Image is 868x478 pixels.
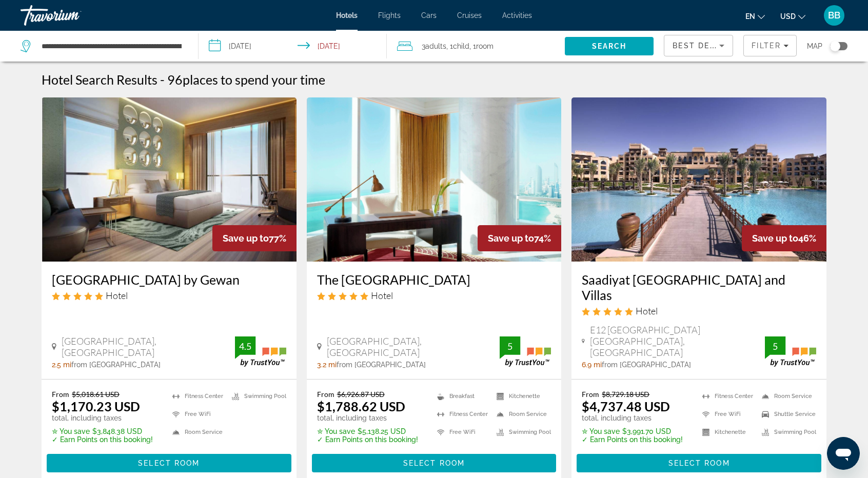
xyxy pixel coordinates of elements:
[502,11,532,19] span: Activities
[582,427,620,435] span: ✮ You save
[387,31,565,62] button: Travelers: 3 adults, 1 child
[743,35,797,56] button: Filters
[478,225,561,251] div: 74%
[317,361,337,369] span: 3.2 mi
[72,390,120,399] del: $5,018.61 USD
[312,454,557,472] button: Select Room
[757,408,816,421] li: Shuttle Service
[697,408,757,421] li: Free WiFi
[52,435,153,444] p: ✓ Earn Points on this booking!
[742,225,826,251] div: 46%
[745,9,765,24] button: Change language
[52,361,71,369] span: 2.5 mi
[582,399,670,414] ins: $4,737.48 USD
[765,340,785,352] div: 5
[106,290,128,301] span: Hotel
[317,435,418,444] p: ✓ Earn Points on this booking!
[421,11,437,19] a: Cars
[42,97,297,262] img: Royal M Hotel Abu Dhabi by Gewan
[42,72,157,87] h1: Hotel Search Results
[668,459,730,467] span: Select Room
[500,336,551,367] img: TrustYou guest rating badge
[336,11,358,19] a: Hotels
[592,42,627,50] span: Search
[780,9,805,24] button: Change currency
[491,408,551,421] li: Room Service
[327,335,500,358] span: [GEOGRAPHIC_DATA], [GEOGRAPHIC_DATA]
[602,390,649,399] del: $8,729.18 USD
[52,427,90,435] span: ✮ You save
[167,72,325,87] h2: 96
[371,290,393,301] span: Hotel
[212,225,297,251] div: 77%
[807,39,822,53] span: Map
[52,272,286,287] a: [GEOGRAPHIC_DATA] by Gewan
[565,37,654,55] button: Search
[752,233,798,244] span: Save up to
[577,454,821,472] button: Select Room
[582,390,599,399] span: From
[432,390,491,403] li: Breakfast
[167,408,227,421] li: Free WiFi
[317,427,418,435] p: $5,138.25 USD
[52,427,153,435] p: $3,848.38 USD
[673,42,726,50] span: Best Deals
[446,39,469,53] span: , 1
[582,361,602,369] span: 6.9 mi
[312,456,557,467] a: Select Room
[752,42,781,50] span: Filter
[235,336,286,367] img: TrustYou guest rating badge
[317,414,418,422] p: total, including taxes
[317,390,334,399] span: From
[317,399,405,414] ins: $1,788.62 USD
[52,414,153,422] p: total, including taxes
[337,390,385,399] del: $6,926.87 USD
[167,390,227,403] li: Fitness Center
[827,437,860,470] iframe: Кнопка запуска окна обмена сообщениями
[491,426,551,439] li: Swimming Pool
[235,340,255,352] div: 4.5
[457,11,482,19] span: Cruises
[453,42,469,50] span: Child
[469,39,494,53] span: , 1
[476,42,494,50] span: Room
[571,97,826,262] img: Saadiyat Rotana Resort and Villas
[47,456,291,467] a: Select Room
[167,426,227,439] li: Room Service
[41,38,183,54] input: Search hotel destination
[582,272,816,303] a: Saadiyat [GEOGRAPHIC_DATA] and Villas
[582,435,683,444] p: ✓ Earn Points on this booking!
[697,390,757,403] li: Fitness Center
[337,361,426,369] span: from [GEOGRAPHIC_DATA]
[432,408,491,421] li: Fitness Center
[223,233,269,244] span: Save up to
[765,336,816,367] img: TrustYou guest rating badge
[500,340,520,352] div: 5
[183,72,325,87] span: places to spend your time
[317,272,551,287] a: The [GEOGRAPHIC_DATA]
[745,12,755,21] span: en
[757,390,816,403] li: Room Service
[317,427,355,435] span: ✮ You save
[47,454,291,472] button: Select Room
[62,335,235,358] span: [GEOGRAPHIC_DATA], [GEOGRAPHIC_DATA]
[697,426,757,439] li: Kitchenette
[21,2,123,29] a: Travorium
[577,456,821,467] a: Select Room
[582,414,683,422] p: total, including taxes
[307,97,562,262] img: The St. Regis Abu Dhabi
[491,390,551,403] li: Kitchenette
[160,72,165,87] span: -
[821,5,847,26] button: User Menu
[317,290,551,301] div: 5 star Hotel
[780,12,796,21] span: USD
[673,39,724,52] mat-select: Sort by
